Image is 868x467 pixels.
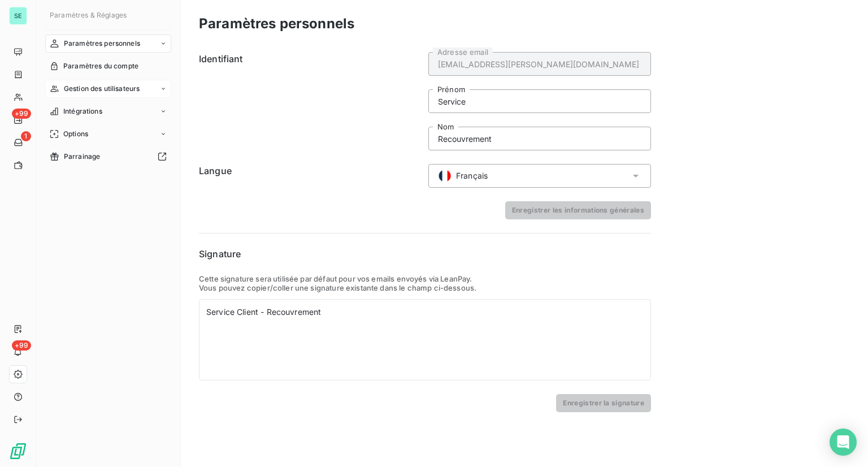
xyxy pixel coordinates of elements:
h3: Paramètres personnels [199,14,354,34]
a: Paramètres du compte [45,57,171,75]
span: Options [63,129,88,139]
button: Enregistrer la signature [556,394,651,412]
div: Open Intercom Messenger [830,429,857,456]
input: placeholder [428,127,651,150]
div: Service Client - Recouvrement [206,306,644,318]
span: Paramètres personnels [64,38,140,49]
p: Cette signature sera utilisée par défaut pour vos emails envoyés via LeanPay. [199,274,651,283]
span: Intégrations [63,106,102,116]
a: Parrainage [45,148,171,166]
span: Parrainage [64,152,101,162]
span: 1 [21,131,31,141]
input: placeholder [428,89,651,113]
span: Paramètres & Réglages [50,11,127,19]
h6: Langue [199,164,422,188]
h6: Signature [199,247,651,261]
button: Enregistrer les informations générales [505,201,651,219]
div: SE [9,7,27,25]
h6: Identifiant [199,52,422,150]
span: Français [456,170,488,181]
p: Vous pouvez copier/coller une signature existante dans le champ ci-dessous. [199,283,651,292]
img: Logo LeanPay [9,442,27,460]
input: placeholder [428,52,651,76]
span: +99 [12,340,31,351]
span: Paramètres du compte [63,61,138,71]
span: +99 [12,109,31,119]
span: Gestion des utilisateurs [64,84,140,94]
